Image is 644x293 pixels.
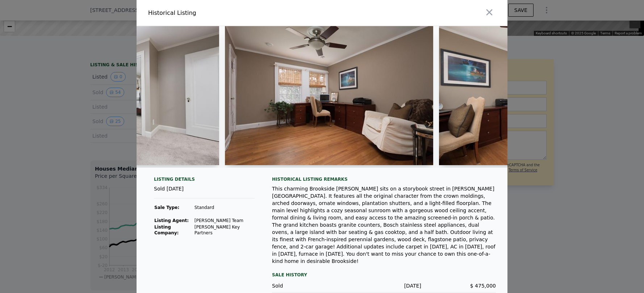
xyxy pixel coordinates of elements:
td: [PERSON_NAME] Team [194,217,255,224]
strong: Listing Agent: [154,218,189,223]
div: [DATE] [347,282,421,289]
div: Listing Details [154,176,255,185]
img: Property Img [225,26,434,165]
div: This charming Brookside [PERSON_NAME] sits on a storybook street in [PERSON_NAME][GEOGRAPHIC_DATA... [272,185,496,265]
td: Standard [194,204,255,211]
td: [PERSON_NAME] Key Partners [194,224,255,236]
div: Sold [DATE] [154,185,255,198]
div: Sale History [272,271,496,279]
span: $ 475,000 [470,283,496,289]
div: Historical Listing remarks [272,176,496,182]
div: Historical Listing [148,9,319,17]
strong: Listing Company: [154,225,179,235]
div: Sold [272,282,347,289]
strong: Sale Type: [154,205,179,210]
